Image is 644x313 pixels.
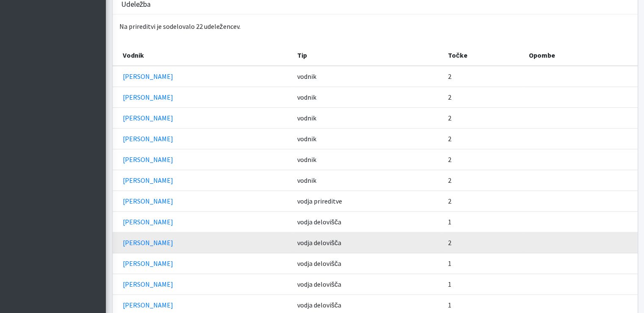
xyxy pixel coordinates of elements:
[123,134,173,143] a: [PERSON_NAME]
[292,87,443,108] td: vodnik
[123,280,173,288] a: [PERSON_NAME]
[443,232,524,253] td: 2
[443,253,524,274] td: 1
[123,176,173,184] a: [PERSON_NAME]
[443,191,524,212] td: 2
[113,14,638,38] p: Na prireditvi je sodelovalo 22 udeležencev.
[292,170,443,191] td: vodnik
[443,129,524,149] td: 2
[292,108,443,129] td: vodnik
[292,191,443,212] td: vodja prireditve
[443,170,524,191] td: 2
[292,212,443,232] td: vodja delovišča
[443,45,524,66] th: Točke
[123,218,173,226] a: [PERSON_NAME]
[123,93,173,101] a: [PERSON_NAME]
[292,129,443,149] td: vodnik
[292,149,443,170] td: vodnik
[292,232,443,253] td: vodja delovišča
[292,253,443,274] td: vodja delovišča
[524,45,637,66] th: Opombe
[443,212,524,232] td: 1
[123,114,173,122] a: [PERSON_NAME]
[123,301,173,309] a: [PERSON_NAME]
[123,155,173,164] a: [PERSON_NAME]
[113,45,292,66] th: Vodnik
[292,45,443,66] th: Tip
[443,108,524,129] td: 2
[292,66,443,87] td: vodnik
[123,238,173,247] a: [PERSON_NAME]
[123,259,173,268] a: [PERSON_NAME]
[443,274,524,295] td: 1
[443,87,524,108] td: 2
[123,72,173,81] a: [PERSON_NAME]
[123,197,173,205] a: [PERSON_NAME]
[292,274,443,295] td: vodja delovišča
[443,66,524,87] td: 2
[443,149,524,170] td: 2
